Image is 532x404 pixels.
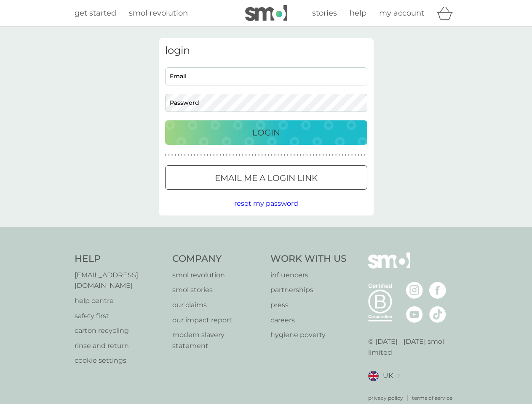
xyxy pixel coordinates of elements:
[239,153,241,157] p: ●
[75,8,116,18] span: get started
[281,153,282,157] p: ●
[368,394,403,402] a: privacy policy
[277,153,279,157] p: ●
[270,300,347,311] p: press
[242,153,244,157] p: ●
[75,340,164,351] a: rinse and return
[351,153,353,157] p: ●
[261,153,263,157] p: ●
[178,153,179,157] p: ●
[245,153,247,157] p: ●
[368,336,458,358] p: © [DATE] - [DATE] smol limited
[271,153,273,157] p: ●
[348,153,350,157] p: ●
[197,153,199,157] p: ●
[75,311,164,322] a: safety first
[354,153,356,157] p: ●
[406,282,423,299] img: visit the smol Instagram page
[245,5,287,21] img: smol
[165,165,367,190] button: Email me a login link
[437,5,458,21] div: basket
[255,153,257,157] p: ●
[368,371,379,381] img: UK flag
[319,153,321,157] p: ●
[251,153,253,157] p: ●
[165,153,167,157] p: ●
[412,394,452,402] a: terms of service
[235,153,237,157] p: ●
[165,120,367,145] button: Login
[172,300,262,311] p: our claims
[326,153,327,157] p: ●
[234,198,298,209] button: reset my password
[312,8,337,18] span: stories
[172,315,262,326] a: our impact report
[75,325,164,336] a: carton recycling
[270,270,347,281] p: influencers
[172,284,262,295] a: smol stories
[75,252,164,266] h4: Help
[129,8,188,18] span: smol revolution
[210,153,211,157] p: ●
[203,153,205,157] p: ●
[233,153,234,157] p: ●
[187,153,189,157] p: ●
[165,45,367,57] h3: login
[329,153,330,157] p: ●
[270,315,347,326] a: careers
[406,306,423,323] img: visit the smol Youtube page
[379,7,424,19] a: my account
[229,153,231,157] p: ●
[342,153,343,157] p: ●
[270,330,347,340] a: hygiene poverty
[217,153,218,157] p: ●
[207,153,209,157] p: ●
[234,199,298,207] span: reset my password
[332,153,334,157] p: ●
[171,153,173,157] p: ●
[364,153,366,157] p: ●
[75,7,116,19] a: get started
[270,284,347,295] a: partnerships
[129,7,188,19] a: smol revolution
[226,153,227,157] p: ●
[213,153,215,157] p: ●
[303,153,305,157] p: ●
[383,370,393,381] span: UK
[297,153,298,157] p: ●
[379,8,424,18] span: my account
[75,270,164,291] a: [EMAIL_ADDRESS][DOMAIN_NAME]
[335,153,337,157] p: ●
[172,270,262,281] a: smol revolution
[75,295,164,306] a: help centre
[268,153,270,157] p: ●
[194,153,195,157] p: ●
[172,252,262,266] h4: Company
[312,7,337,19] a: stories
[368,252,410,281] img: smol
[294,153,295,157] p: ●
[252,126,280,139] p: Login
[306,153,308,157] p: ●
[258,153,260,157] p: ●
[284,153,286,157] p: ●
[172,330,262,351] a: modern slavery statement
[313,153,314,157] p: ●
[350,7,366,19] a: help
[184,153,186,157] p: ●
[274,153,276,157] p: ●
[168,153,170,157] p: ●
[270,252,347,266] h4: Work With Us
[350,8,366,18] span: help
[200,153,202,157] p: ●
